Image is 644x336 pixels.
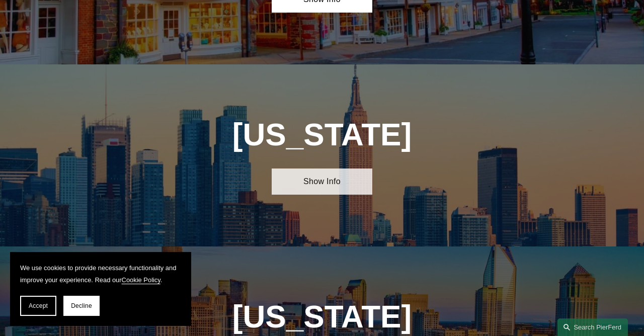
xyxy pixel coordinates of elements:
p: We use cookies to provide necessary functionality and improve your experience. Read our . [20,262,181,286]
button: Decline [63,296,100,316]
span: Accept [29,302,48,309]
h1: [US_STATE] [196,299,448,334]
a: Cookie Policy [122,276,160,284]
span: Decline [71,302,92,309]
a: Show Info [272,169,373,195]
h1: [US_STATE] [196,117,448,152]
a: Search this site [557,318,628,336]
button: Accept [20,296,56,316]
section: Cookie banner [10,252,191,326]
